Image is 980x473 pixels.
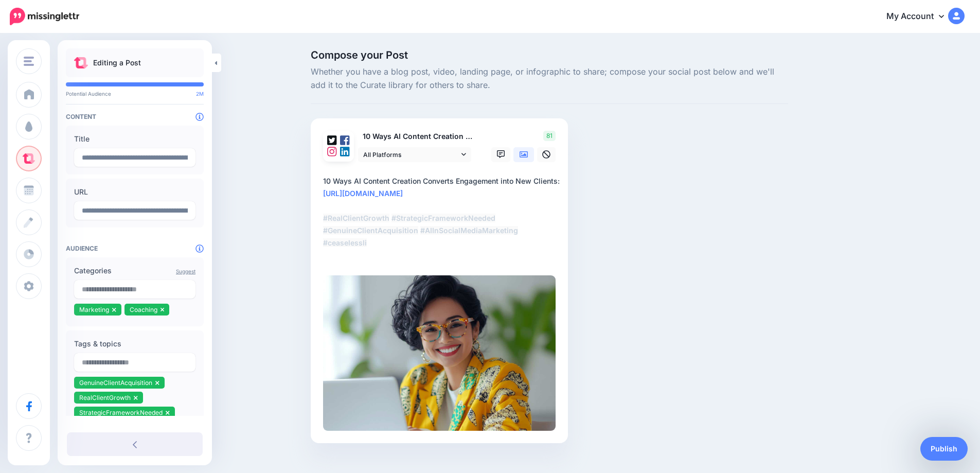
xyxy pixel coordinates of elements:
[66,91,204,97] p: Potential Audience
[74,338,195,350] label: Tags & topics
[876,4,965,29] a: My Account
[79,379,152,387] span: GenuineClientAcquisition
[323,175,560,249] div: 10 Ways AI Content Creation Converts Engagement into New Clients:
[363,149,459,160] span: All Platforms
[130,306,157,313] span: Coaching
[543,131,556,141] span: 81
[66,244,204,252] h4: Audience
[79,394,131,401] span: RealClientGrowth
[66,113,204,120] h4: Content
[10,8,79,25] img: Missinglettr
[74,186,195,198] label: URL
[176,268,195,274] a: Suggest
[74,265,195,277] label: Categories
[24,57,34,66] img: menu.png
[74,57,88,68] img: curate.png
[358,131,472,143] p: 10 Ways AI Content Creation Converts Engagement into New Clients
[323,275,556,430] img: 595756148ad8f1b7e694fe5fc43dcad8.jpg
[311,65,788,92] span: Whether you have a blog post, video, landing page, or infographic to share; compose your social p...
[79,306,109,313] span: Marketing
[920,437,968,461] a: Publish
[358,147,471,162] a: All Platforms
[196,91,204,97] span: 2M
[93,57,141,69] p: Editing a Post
[311,50,788,60] span: Compose your Post
[79,409,163,416] span: StrategicFrameworkNeeded
[74,133,195,145] label: Title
